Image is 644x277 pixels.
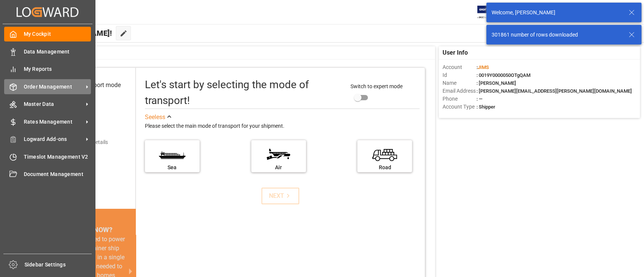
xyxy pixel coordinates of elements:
[492,9,621,17] div: Welcome, [PERSON_NAME]
[24,118,83,126] span: Rates Management
[443,87,476,95] span: Email Address
[443,79,476,87] span: Name
[4,27,91,41] a: My Cockpit
[361,164,408,171] div: Road
[24,100,83,108] span: Master Data
[476,104,495,110] span: : Shipper
[25,261,92,269] span: Sidebar Settings
[476,72,530,78] span: : 0019Y0000050OTgQAM
[261,188,299,204] button: NEXT
[476,64,489,70] span: :
[24,135,83,143] span: Logward Add-ons
[492,31,621,39] div: 301861 number of rows downloaded
[24,170,91,178] span: Document Management
[24,48,91,56] span: Data Management
[478,64,489,70] span: JIMS
[4,62,91,77] a: My Reports
[443,48,468,57] span: User Info
[4,44,91,59] a: Data Management
[24,83,83,91] span: Order Management
[4,149,91,164] a: Timeslot Management V2
[476,88,632,94] span: : [PERSON_NAME][EMAIL_ADDRESS][PERSON_NAME][DOMAIN_NAME]
[443,103,476,111] span: Account Type
[477,6,503,19] img: Exertis%20JAM%20-%20Email%20Logo.jpg_1722504956.jpg
[145,113,165,122] div: See less
[24,65,91,73] span: My Reports
[350,83,403,89] span: Switch to expert mode
[24,153,91,161] span: Timeslot Management V2
[443,63,476,71] span: Account
[443,71,476,79] span: Id
[476,96,483,102] span: : —
[269,191,292,200] div: NEXT
[476,80,516,86] span: : [PERSON_NAME]
[145,77,343,109] div: Let's start by selecting the mode of transport!
[443,95,476,103] span: Phone
[255,164,302,171] div: Air
[145,122,420,131] div: Please select the main mode of transport for your shipment.
[62,81,121,90] div: Select transport mode
[24,30,91,38] span: My Cockpit
[149,164,196,171] div: Sea
[4,167,91,182] a: Document Management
